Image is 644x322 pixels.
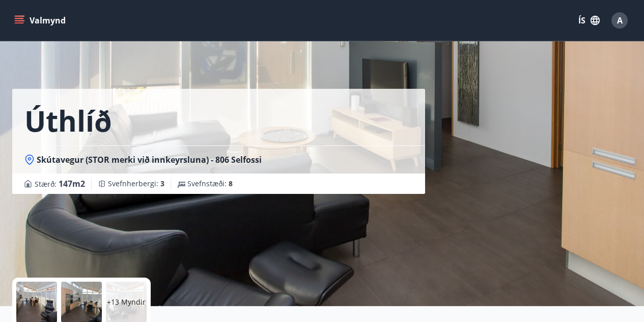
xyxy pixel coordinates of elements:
button: menu [12,11,70,30]
span: 3 [160,179,164,188]
h1: Úthlíð [24,101,112,140]
span: 8 [229,179,233,188]
p: +13 Myndir [107,297,146,307]
button: ÍS [573,11,605,30]
span: A [617,15,623,26]
button: A [607,8,632,33]
span: Svefnherbergi : [108,179,164,189]
span: Stærð : [35,178,85,190]
span: 147 m2 [59,178,85,189]
span: Skútavegur (STOR merki við innkeyrsluna) - 806 Selfossi [37,154,262,165]
span: Svefnstæði : [187,179,233,189]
